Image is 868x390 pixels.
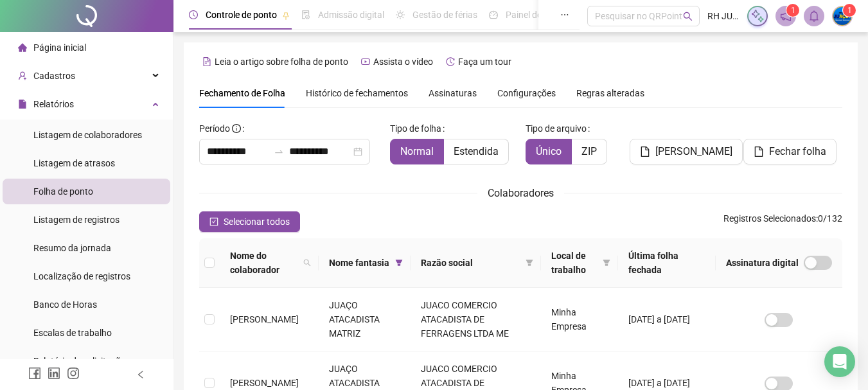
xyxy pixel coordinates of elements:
[33,299,97,310] span: Banco de Horas
[301,10,310,19] span: file-done
[640,146,650,157] span: file
[306,88,408,98] span: Histórico de fechamentos
[33,130,142,140] span: Listagem de colaboradores
[215,57,348,67] span: Leia o artigo sobre folha de ponto
[421,256,520,270] span: Razão social
[199,123,230,134] span: Período
[390,121,441,136] span: Tipo de folha
[551,249,598,277] span: Local de trabalho
[843,4,856,17] sup: Atualize o seu contato no menu Meus Dados
[743,139,837,164] button: Fechar folha
[446,57,455,66] span: history
[67,367,80,380] span: instagram
[33,99,74,109] span: Relatórios
[373,57,433,67] span: Assista o vídeo
[33,328,112,338] span: Escalas de trabalho
[603,259,610,267] span: filter
[541,288,618,351] td: Minha Empresa
[429,89,477,98] span: Assinaturas
[723,213,816,224] span: Registros Selecionados
[230,314,299,324] span: [PERSON_NAME]
[411,288,540,351] td: JUACO COMERCIO ATACADISTA DE FERRAGENS LTDA ME
[48,367,60,380] span: linkedin
[808,10,820,22] span: bell
[780,10,792,22] span: notification
[361,57,370,66] span: youtube
[282,12,290,19] span: pushpin
[33,271,130,281] span: Localização de registros
[232,124,241,133] span: info-circle
[489,10,498,19] span: dashboard
[209,217,218,226] span: check-square
[28,367,41,380] span: facebook
[754,146,764,157] span: file
[576,89,644,98] span: Regras alteradas
[393,253,405,272] span: filter
[683,12,693,21] span: search
[199,211,300,232] button: Selecionar todos
[329,256,390,270] span: Nome fantasia
[33,42,86,53] span: Página inicial
[786,4,799,17] sup: 1
[824,346,855,377] div: Open Intercom Messenger
[33,186,93,197] span: Folha de ponto
[224,215,290,229] span: Selecionar todos
[18,71,27,80] span: user-add
[655,144,732,159] span: [PERSON_NAME]
[506,10,556,20] span: Painel do DP
[400,145,434,157] span: Normal
[723,211,842,232] span: : 0 / 132
[707,9,740,23] span: RH JUAÇO
[791,6,795,15] span: 1
[412,10,477,20] span: Gestão de férias
[301,246,314,279] span: search
[600,246,613,279] span: filter
[618,288,716,351] td: [DATE] a [DATE]
[318,10,384,20] span: Admissão digital
[526,259,533,267] span: filter
[847,6,852,15] span: 1
[319,288,411,351] td: JUAÇO ATACADISTA MATRIZ
[274,146,284,157] span: swap-right
[33,158,115,168] span: Listagem de atrasos
[726,256,799,270] span: Assinatura digital
[454,145,499,157] span: Estendida
[395,259,403,267] span: filter
[303,259,311,267] span: search
[750,9,765,23] img: sparkle-icon.fc2bf0ac1784a2077858766a79e2daf3.svg
[33,243,111,253] span: Resumo da jornada
[526,121,587,136] span: Tipo de arquivo
[33,71,75,81] span: Cadastros
[833,6,852,26] img: 66582
[497,89,556,98] span: Configurações
[618,238,716,288] th: Última folha fechada
[199,88,285,98] span: Fechamento de Folha
[18,100,27,109] span: file
[230,249,298,277] span: Nome do colaborador
[581,145,597,157] span: ZIP
[136,370,145,379] span: left
[274,146,284,157] span: to
[33,215,120,225] span: Listagem de registros
[560,10,569,19] span: ellipsis
[206,10,277,20] span: Controle de ponto
[396,10,405,19] span: sun
[523,253,536,272] span: filter
[769,144,826,159] span: Fechar folha
[33,356,130,366] span: Relatório de solicitações
[202,57,211,66] span: file-text
[536,145,562,157] span: Único
[488,187,554,199] span: Colaboradores
[230,378,299,388] span: [PERSON_NAME]
[18,43,27,52] span: home
[458,57,511,67] span: Faça um tour
[189,10,198,19] span: clock-circle
[630,139,743,164] button: [PERSON_NAME]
